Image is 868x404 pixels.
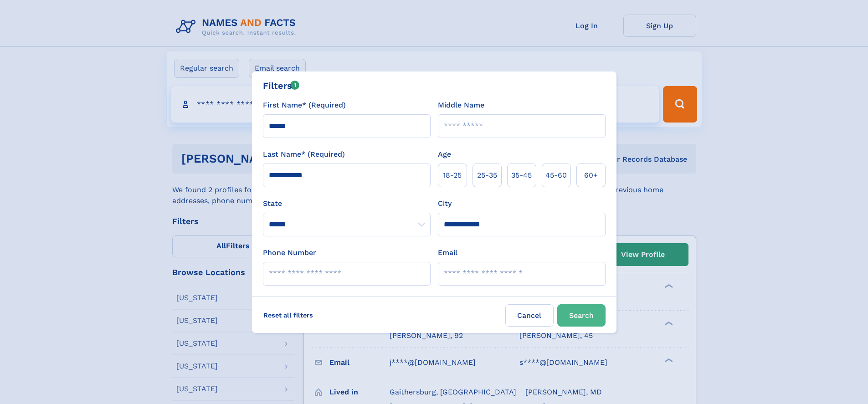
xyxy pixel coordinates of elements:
[505,304,554,327] label: Cancel
[257,304,319,326] label: Reset all filters
[438,198,452,209] label: City
[438,149,451,160] label: Age
[263,247,316,258] label: Phone Number
[557,304,606,327] button: Search
[438,100,484,111] label: Middle Name
[438,247,457,258] label: Email
[263,198,431,209] label: State
[263,79,300,92] div: Filters
[263,100,346,111] label: First Name* (Required)
[584,170,598,181] span: 60+
[477,170,497,181] span: 25‑35
[545,170,567,181] span: 45‑60
[443,170,462,181] span: 18‑25
[263,149,345,160] label: Last Name* (Required)
[511,170,532,181] span: 35‑45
